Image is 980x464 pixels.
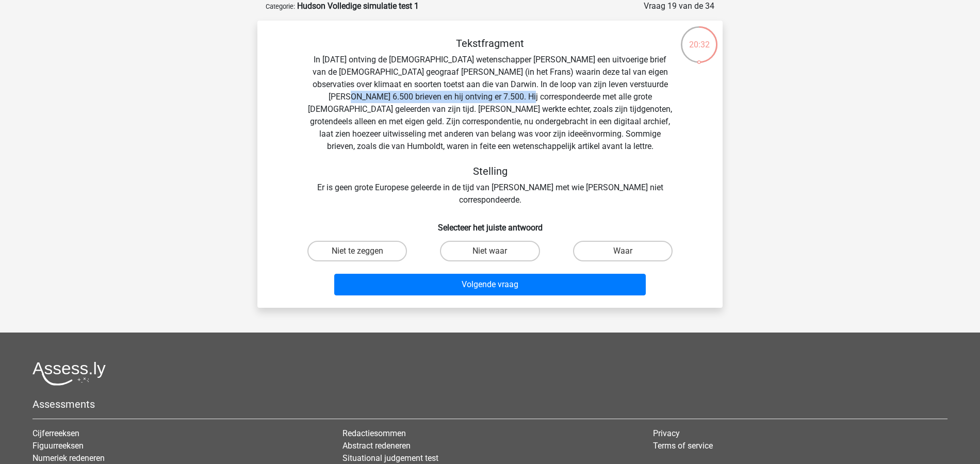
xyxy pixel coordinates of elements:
[32,428,79,438] a: Cijferreeksen
[297,1,419,11] strong: Hudson Volledige simulatie test 1
[342,441,411,451] a: Abstract redeneren
[653,441,713,451] a: Terms of service
[680,25,718,51] div: 20:32
[342,428,406,438] a: Redactiesommen
[653,428,680,438] a: Privacy
[32,441,84,451] a: Figuurreeksen
[334,274,646,295] button: Volgende vraag
[307,165,673,177] h5: Stelling
[307,241,407,261] label: Niet te zeggen
[573,241,673,261] label: Waar
[274,37,706,206] div: In [DATE] ontving de [DEMOGRAPHIC_DATA] wetenschapper [PERSON_NAME] een uitvoerige brief van de [...
[266,3,295,10] small: Categorie:
[274,214,706,233] h6: Selecteer het juiste antwoord
[32,361,106,386] img: Assessly logo
[307,37,673,49] h5: Tekstfragment
[342,453,438,463] a: Situational judgement test
[440,241,540,261] label: Niet waar
[32,453,105,463] a: Numeriek redeneren
[32,398,948,410] h5: Assessments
